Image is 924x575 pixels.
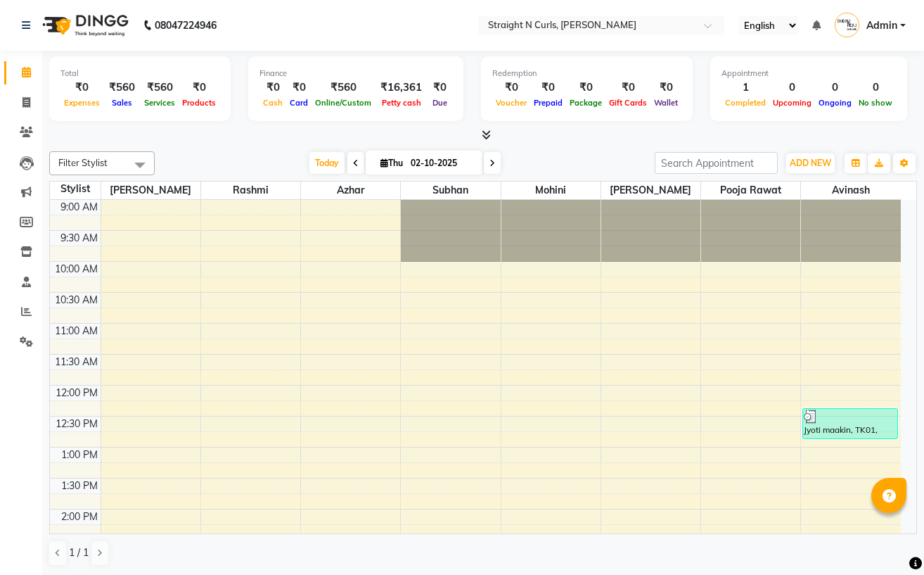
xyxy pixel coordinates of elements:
[58,448,101,462] div: 1:00 PM
[815,98,855,108] span: Ongoing
[801,182,901,199] span: Avinash
[429,98,451,108] span: Due
[286,80,312,96] div: ₹0
[377,158,406,168] span: Thu
[650,80,681,96] div: ₹0
[566,98,605,108] span: Package
[855,80,896,96] div: 0
[803,409,897,438] div: Jyoti maakin, TK01, 12:20 PM-12:50 PM, Pedicure - classic (₹699)
[835,13,859,37] img: Admin
[650,98,681,108] span: Wallet
[501,182,601,199] span: Mohini
[69,545,89,560] span: 1 / 1
[52,293,101,308] div: 10:30 AM
[286,98,312,108] span: Card
[721,68,896,80] div: Appointment
[60,80,103,96] div: ₹0
[60,98,103,108] span: Expenses
[866,18,897,33] span: Admin
[790,158,831,168] span: ADD NEW
[155,6,217,45] b: 08047224946
[58,479,101,493] div: 1:30 PM
[492,68,681,80] div: Redemption
[301,182,400,199] span: Azhar
[492,98,530,108] span: Voucher
[406,153,477,174] input: 2025-10-02
[201,182,300,199] span: Rashmi
[52,355,101,369] div: 11:30 AM
[769,98,815,108] span: Upcoming
[309,152,345,174] span: Today
[530,80,566,96] div: ₹0
[58,231,101,246] div: 9:30 AM
[530,98,566,108] span: Prepaid
[655,152,778,174] input: Search Appointment
[312,80,375,96] div: ₹560
[566,80,605,96] div: ₹0
[36,6,132,45] img: logo
[179,80,219,96] div: ₹0
[60,68,219,80] div: Total
[769,80,815,96] div: 0
[58,157,108,168] span: Filter Stylist
[141,98,179,108] span: Services
[721,80,769,96] div: 1
[108,98,136,108] span: Sales
[378,98,425,108] span: Petty cash
[52,262,101,277] div: 10:00 AM
[401,182,500,199] span: Subhan
[101,182,200,199] span: [PERSON_NAME]
[53,386,101,400] div: 12:00 PM
[58,200,101,215] div: 9:00 AM
[259,80,286,96] div: ₹0
[58,510,101,524] div: 2:00 PM
[259,68,452,80] div: Finance
[701,182,800,199] span: pooja rawat
[141,80,179,96] div: ₹560
[605,80,650,96] div: ₹0
[605,98,650,108] span: Gift Cards
[52,324,101,339] div: 11:00 AM
[375,80,428,96] div: ₹16,361
[53,417,101,431] div: 12:30 PM
[312,98,375,108] span: Online/Custom
[50,182,101,196] div: Stylist
[103,80,141,96] div: ₹560
[865,519,910,561] iframe: chat widget
[601,182,700,199] span: [PERSON_NAME]
[855,98,896,108] span: No show
[179,98,219,108] span: Products
[428,80,452,96] div: ₹0
[815,80,855,96] div: 0
[786,153,835,173] button: ADD NEW
[721,98,769,108] span: Completed
[492,80,530,96] div: ₹0
[259,98,286,108] span: Cash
